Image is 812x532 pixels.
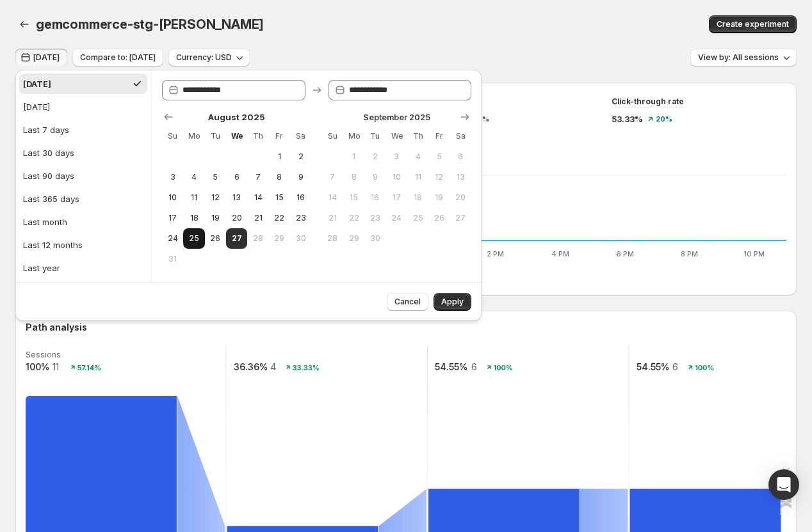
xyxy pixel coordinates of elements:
[19,120,147,140] button: Last 7 days
[205,167,226,187] button: Tuesday August 5 2025
[274,152,285,162] span: 1
[72,49,163,66] button: Compare to: [DATE]
[343,146,364,167] button: Monday September 1 2025
[176,52,232,63] span: Currency: USD
[456,108,474,126] button: Show next month, October 2025
[348,213,359,223] span: 22
[295,192,306,203] span: 16
[327,233,338,244] span: 28
[26,361,49,372] text: 100%
[369,192,380,203] span: 16
[167,172,178,182] span: 3
[167,233,178,244] span: 24
[364,228,386,249] button: Tuesday September 30 2025
[428,187,450,208] button: Friday September 19 2025
[412,192,423,203] span: 18
[162,167,183,187] button: Sunday August 3 2025
[386,167,407,187] button: Wednesday September 10 2025
[19,143,147,163] button: Last 30 days
[252,131,263,141] span: Th
[210,131,221,141] span: Tu
[188,233,199,244] span: 25
[407,126,428,146] th: Thursday
[295,213,306,223] span: 23
[290,126,311,146] th: Saturday
[455,152,466,162] span: 6
[327,213,338,223] span: 21
[269,187,290,208] button: Friday August 15 2025
[327,192,338,203] span: 14
[493,363,512,372] text: 100%
[290,208,311,228] button: Saturday August 23 2025
[407,146,428,167] button: Thursday September 4 2025
[768,469,799,500] div: Open Intercom Messenger
[274,233,285,244] span: 29
[348,233,359,244] span: 29
[23,100,50,113] div: [DATE]
[428,146,450,167] button: Friday September 5 2025
[77,363,101,372] text: 57.14%
[681,249,698,258] text: 8 PM
[717,19,789,29] span: Create experiment
[612,97,684,107] span: Click-through rate
[391,131,402,141] span: We
[450,208,471,228] button: Saturday September 27 2025
[434,131,444,141] span: Fr
[231,172,242,182] span: 6
[269,126,290,146] th: Friday
[391,192,402,203] span: 17
[162,208,183,228] button: Sunday August 17 2025
[226,167,247,187] button: Wednesday August 6 2025
[656,115,672,123] span: 20%
[364,126,386,146] th: Tuesday
[167,131,178,141] span: Su
[23,123,69,136] div: Last 7 days
[290,228,311,249] button: Saturday August 30 2025
[322,228,343,249] button: Sunday September 28 2025
[210,213,221,223] span: 19
[295,131,306,141] span: Sa
[23,146,74,159] div: Last 30 days
[205,126,226,146] th: Tuesday
[343,167,364,187] button: Monday September 8 2025
[637,361,669,372] text: 54.55%
[269,208,290,228] button: Friday August 22 2025
[369,213,380,223] span: 23
[159,108,177,126] button: Show previous month, July 2025
[455,131,466,141] span: Sa
[391,172,402,182] span: 10
[162,187,183,208] button: Sunday August 10 2025
[369,172,380,182] span: 9
[743,249,765,258] text: 10 PM
[487,249,504,258] text: 2 PM
[274,172,285,182] span: 8
[672,361,678,372] text: 6
[295,152,306,162] span: 2
[23,169,74,182] div: Last 90 days
[322,208,343,228] button: Sunday September 21 2025
[234,361,268,372] text: 36.36%
[428,126,450,146] th: Friday
[205,187,226,208] button: Tuesday August 12 2025
[231,233,242,244] span: 27
[226,126,247,146] th: Wednesday
[364,167,386,187] button: Tuesday September 9 2025
[322,167,343,187] button: Sunday September 7 2025
[23,192,79,205] div: Last 365 days
[247,167,268,187] button: Thursday August 7 2025
[19,235,147,255] button: Last 12 months
[231,192,242,203] span: 13
[274,131,285,141] span: Fr
[386,187,407,208] button: Wednesday September 17 2025
[434,293,471,311] button: Apply
[33,52,60,63] span: [DATE]
[183,126,204,146] th: Monday
[183,187,204,208] button: Monday August 11 2025
[290,167,311,187] button: Saturday August 9 2025
[322,126,343,146] th: Sunday
[612,113,643,125] span: 53.33%
[226,228,247,249] button: Start of range Today Wednesday August 27 2025
[252,172,263,182] span: 7
[19,258,147,278] button: Last year
[428,167,450,187] button: Friday September 12 2025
